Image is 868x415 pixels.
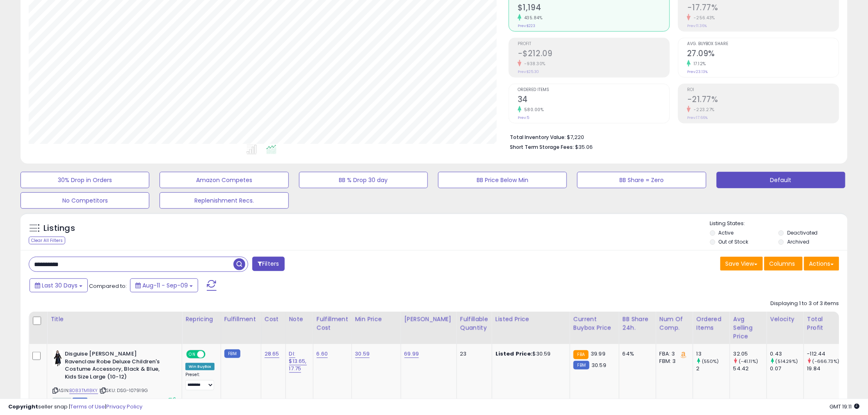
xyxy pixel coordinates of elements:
div: Num of Comp. [660,315,690,332]
span: Compared to: [89,282,127,290]
span: ROI [687,88,839,92]
div: Title [50,315,178,324]
a: 69.99 [404,350,419,358]
small: 435.84% [521,15,543,21]
b: Disguise [PERSON_NAME] Ravenclaw Robe Deluxe Children's Costume Accessory, Black & Blue, Kids Siz... [65,350,164,383]
small: -223.27% [691,107,715,113]
div: Total Profit [807,315,838,332]
div: [PERSON_NAME] [404,315,453,324]
small: -938.30% [521,61,546,67]
div: 19.84 [807,365,841,372]
div: 54.42 [733,365,767,372]
span: Columns [770,260,795,268]
small: Prev: $223 [518,23,535,28]
div: $30.59 [496,350,564,358]
label: Out of Stock [719,238,749,245]
span: Aug-11 - Sep-09 [142,281,188,290]
span: All listings currently available for purchase on Amazon [53,398,71,405]
b: Listed Price: [496,350,533,358]
span: | SKU: DSG-107919G [99,387,148,394]
button: Replenishment Recs. [160,192,288,209]
a: Terms of Use [70,403,105,410]
button: Columns [764,257,803,271]
span: FBM [73,398,87,405]
button: Aug-11 - Sep-09 [130,278,198,292]
div: 13 [697,350,730,358]
small: FBA [573,350,589,359]
button: Save View [720,257,763,271]
button: Filters [252,257,284,271]
button: 30% Drop in Orders [21,172,149,188]
span: Last 30 Days [42,281,78,290]
div: 64% [623,350,650,358]
small: (514.29%) [776,358,798,365]
h2: 27.09% [687,49,839,60]
span: Avg. Buybox Share [687,42,839,46]
button: Amazon Competes [160,172,288,188]
div: -112.44 [807,350,841,358]
small: Prev: 17.66% [687,115,708,120]
p: Listing States: [710,220,847,228]
span: 30.59 [592,361,606,369]
small: -256.43% [691,15,715,21]
small: Prev: 11.36% [687,23,707,28]
button: BB Price Below Min [438,172,567,188]
span: Ordered Items [518,88,669,92]
h2: 34 [518,95,669,106]
div: 32.05 [733,350,767,358]
small: FBM [224,349,240,358]
small: 580.00% [521,107,544,113]
small: (-41.11%) [739,358,758,365]
button: Actions [804,257,839,271]
div: Displaying 1 to 3 of 3 items [771,300,839,308]
button: Default [717,172,845,188]
div: Fulfillable Quantity [460,315,489,332]
div: FBA: 3 [660,350,687,358]
label: Active [719,229,734,236]
img: 31MN7SepM5L._SL40_.jpg [53,350,63,367]
h2: -17.77% [687,3,839,14]
a: 28.65 [265,350,279,358]
h2: -21.77% [687,95,839,106]
div: Clear All Filters [29,237,65,244]
div: Velocity [770,315,800,324]
div: Min Price [355,315,397,324]
button: Last 30 Days [30,278,88,292]
div: Note [289,315,310,324]
div: Ordered Items [697,315,726,332]
small: (550%) [702,358,719,365]
div: Current Buybox Price [573,315,616,332]
strong: Copyright [8,403,38,410]
li: $7,220 [510,132,833,141]
h2: $1,194 [518,3,669,14]
div: Preset: [185,372,215,390]
div: 23 [460,350,486,358]
a: Privacy Policy [106,403,142,410]
small: Prev: 5 [518,115,529,120]
span: ON [187,351,197,358]
label: Archived [787,238,809,245]
small: 17.12% [691,61,706,67]
span: 39.99 [591,350,605,358]
div: seller snap | | [8,403,142,411]
h5: Listings [43,223,75,234]
small: FBM [573,361,589,369]
small: (-666.73%) [813,358,840,365]
div: Cost [265,315,282,324]
small: Prev: $25.30 [518,69,539,74]
span: OFF [204,351,217,358]
a: 6.60 [317,350,328,358]
div: 0.43 [770,350,804,358]
div: 2 [697,365,730,372]
label: Deactivated [787,229,818,236]
div: Fulfillment [224,315,258,324]
b: Short Term Storage Fees: [510,144,574,150]
small: Prev: 23.13% [687,69,708,74]
div: 0.07 [770,365,804,372]
a: DI: $13.65, 17.75 [289,350,307,373]
h2: -$212.09 [518,49,669,60]
span: Profit [518,42,669,46]
b: Total Inventory Value: [510,134,566,141]
a: B083TM18KY [69,387,98,394]
div: BB Share 24h. [623,315,653,332]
